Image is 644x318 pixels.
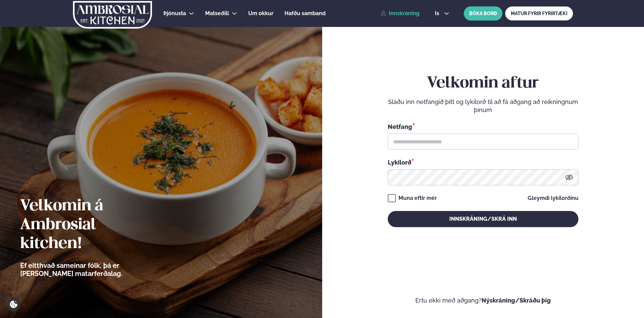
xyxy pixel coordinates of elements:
[248,10,273,16] span: Um okkur
[388,211,578,227] button: Innskráning/Skrá inn
[482,297,551,304] a: Nýskráning/Skráðu þig
[205,9,229,17] a: Matseðill
[429,11,455,16] button: is
[163,9,186,17] a: Þjónusta
[381,10,419,16] a: Innskráning
[388,74,578,93] h2: Velkomin aftur
[528,196,578,201] a: Gleymdi lykilorðinu
[20,197,160,253] h2: Velkomin á Ambrosial kitchen!
[285,10,326,16] span: Hafðu samband
[285,9,326,17] a: Hafðu samband
[388,98,578,114] p: Sláðu inn netfangið þitt og lykilorð til að fá aðgang að reikningnum þínum
[248,9,273,17] a: Um okkur
[20,261,160,278] p: Ef eitthvað sameinar fólk, þá er [PERSON_NAME] matarferðalag.
[388,158,578,167] div: Lykilorð
[388,122,578,131] div: Netfang
[342,296,624,305] p: Ertu ekki með aðgang?
[7,297,21,311] a: Cookie settings
[163,10,186,16] span: Þjónusta
[505,6,573,21] a: MATUR FYRIR FYRIRTÆKI
[464,6,502,21] button: BÓKA BORÐ
[435,11,441,16] span: is
[205,10,229,16] span: Matseðill
[72,1,153,29] img: logo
